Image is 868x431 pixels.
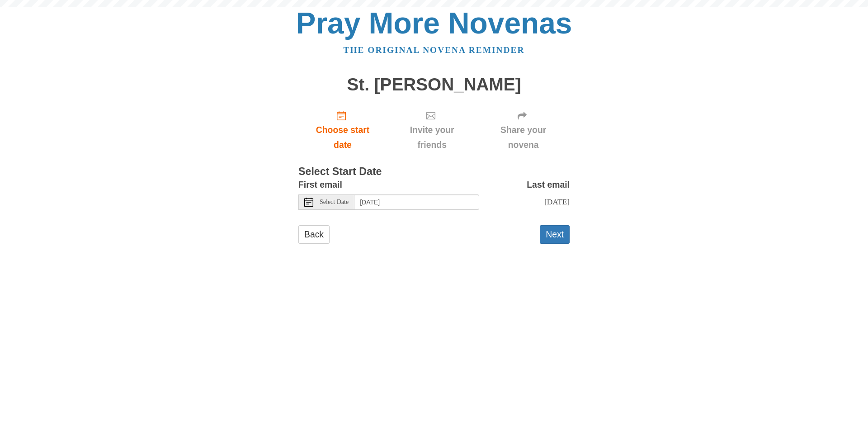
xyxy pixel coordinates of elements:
[344,45,525,55] a: The original novena reminder
[298,225,330,244] a: Back
[320,199,349,205] span: Select Date
[544,197,570,206] span: [DATE]
[298,177,342,192] label: First email
[396,123,468,152] span: Invite your friends
[477,103,570,157] div: Click "Next" to confirm your start date first.
[298,103,387,157] a: Choose start date
[296,6,572,40] a: Pray More Novenas
[486,123,561,152] span: Share your novena
[540,225,570,244] button: Next
[298,166,570,178] h3: Select Start Date
[387,103,477,157] div: Click "Next" to confirm your start date first.
[298,75,570,95] h1: St. [PERSON_NAME]
[527,177,570,192] label: Last email
[307,123,378,152] span: Choose start date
